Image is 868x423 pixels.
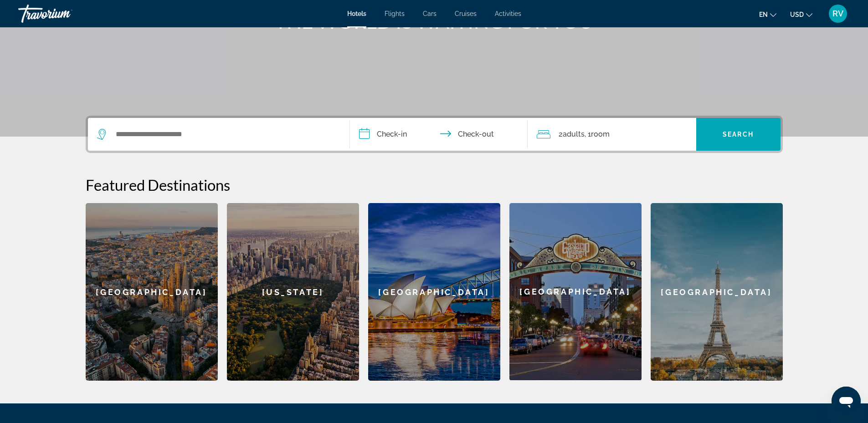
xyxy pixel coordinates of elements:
div: [GEOGRAPHIC_DATA] [509,203,642,380]
button: User Menu [826,4,850,23]
iframe: Button to launch messaging window [832,387,861,416]
a: [GEOGRAPHIC_DATA] [86,203,218,381]
span: Room [591,130,610,138]
span: USD [790,11,804,18]
a: Travorium [18,2,109,25]
a: [GEOGRAPHIC_DATA] [368,203,500,381]
a: [GEOGRAPHIC_DATA] [509,203,642,381]
h2: Featured Destinations [86,176,783,194]
span: 2 [559,128,585,141]
a: Cars [423,10,437,17]
span: Search [723,131,754,138]
a: Activities [495,10,521,17]
a: Hotels [347,10,366,17]
span: Adults [563,130,585,138]
button: Travelers: 2 adults, 0 children [528,118,696,151]
span: en [759,11,768,18]
div: Search widget [88,118,781,151]
a: Flights [385,10,405,17]
a: [GEOGRAPHIC_DATA] [651,203,783,381]
span: , 1 [585,128,610,141]
a: [US_STATE] [227,203,359,381]
button: Check in and out dates [350,118,528,151]
button: Change language [759,8,776,21]
button: Change currency [790,8,812,21]
button: Search [696,118,781,151]
a: Cruises [455,10,477,17]
span: RV [832,9,843,18]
